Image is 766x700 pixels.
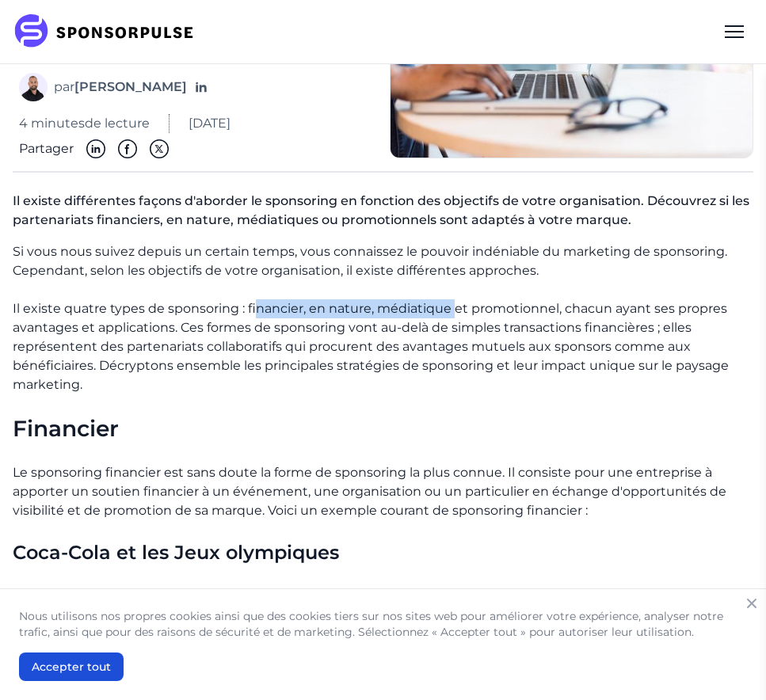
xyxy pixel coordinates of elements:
[19,652,124,681] button: Accepter tout
[19,73,48,101] img: Eddy Sidani
[741,592,763,614] button: Fermer
[54,79,74,94] font: par
[189,116,231,131] font: [DATE]
[13,14,205,49] img: SponsorPulse
[13,465,726,518] font: Le sponsoring financier est sans doute la forme de sponsoring la plus connue. Il consiste pour un...
[85,116,150,131] font: de lecture
[118,139,137,158] img: Facebook
[19,116,28,131] font: 4
[32,660,111,674] font: Accepter tout
[150,139,169,158] img: Gazouillement
[13,244,727,278] font: Si vous nous suivez depuis un certain temps, vous connaissez le pouvoir indéniable du marketing d...
[193,79,209,95] a: Suivez-nous sur LinkedIn
[74,79,187,94] font: [PERSON_NAME]
[31,116,85,131] font: minutes
[13,415,119,442] font: Financier
[19,141,74,156] font: Partager
[13,541,339,564] font: Coca-Cola et les Jeux olympiques
[715,13,753,51] div: Menu
[13,301,729,392] font: Il existe quatre types de sponsoring : financier, en nature, médiatique et promotionnel, chacun a...
[687,624,766,700] iframe: Chat Widget
[13,193,749,227] font: Il existe différentes façons d'aborder le sponsoring en fonction des objectifs de votre organisat...
[86,139,105,158] img: Linkedin
[19,609,723,639] font: Nous utilisons nos propres cookies ainsi que des cookies tiers sur nos sites web pour améliorer v...
[13,587,748,659] font: Coca-Cola est un exemple reconnu d'entreprise qui exploite pleinement le sponsoring financier. Sp...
